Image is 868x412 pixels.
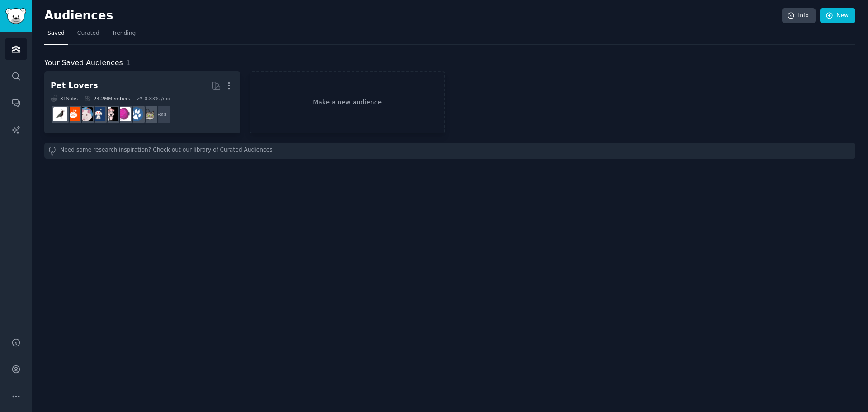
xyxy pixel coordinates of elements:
div: 31 Sub s [51,95,78,102]
a: Make a new audience [250,71,445,133]
a: Curated Audiences [220,146,273,156]
img: parrots [104,107,118,121]
img: dogs [129,107,143,121]
a: New [820,8,855,24]
img: RATS [79,107,93,121]
div: 24.2M Members [84,95,130,102]
span: Your Saved Audiences [44,57,123,69]
img: dogswithjobs [91,107,105,121]
span: Saved [47,29,65,38]
div: + 23 [152,105,171,124]
h2: Audiences [44,9,782,23]
img: birding [53,107,67,121]
div: Pet Lovers [51,80,98,91]
span: 1 [126,58,131,67]
img: Aquariums [117,107,131,121]
img: BeardedDragons [66,107,80,121]
a: Pet Lovers31Subs24.2MMembers0.83% /mo+23catsdogsAquariumsparrotsdogswithjobsRATSBeardedDragonsbir... [44,71,240,133]
a: Trending [109,26,139,45]
a: Curated [74,26,103,45]
a: Info [782,8,816,24]
div: Need some research inspiration? Check out our library of [44,143,855,159]
img: GummySearch logo [5,8,26,24]
span: Trending [112,29,136,38]
div: 0.83 % /mo [144,95,170,102]
a: Saved [44,26,68,45]
span: Curated [77,29,99,38]
img: cats [142,107,156,121]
